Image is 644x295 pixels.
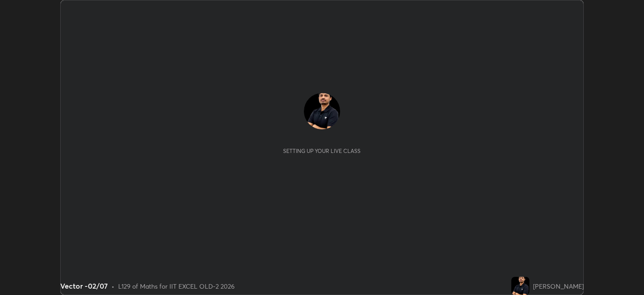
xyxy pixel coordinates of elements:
[283,147,360,154] div: Setting up your live class
[118,281,235,291] div: L129 of Maths for IIT EXCEL OLD-2 2026
[111,281,115,291] div: •
[511,277,529,295] img: 735308238763499f9048cdecfa3c01cf.jpg
[533,281,584,291] div: [PERSON_NAME]
[304,93,340,129] img: 735308238763499f9048cdecfa3c01cf.jpg
[60,280,108,291] div: Vector -02/07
